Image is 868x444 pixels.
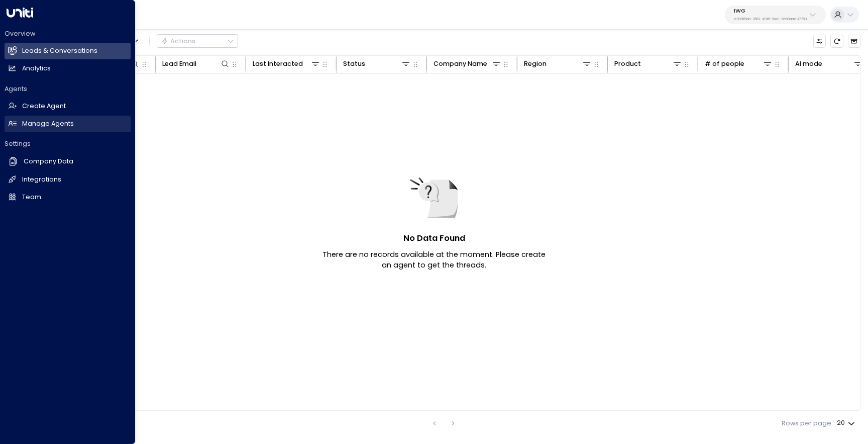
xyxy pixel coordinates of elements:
[5,171,131,188] a: Integrations
[705,58,773,69] div: # of people
[161,37,196,45] div: Actions
[813,35,826,47] button: Customize
[22,102,66,111] h2: Create Agent
[22,175,61,185] h2: Integrations
[614,58,683,69] div: Product
[734,8,807,14] p: IWG
[734,17,807,21] p: e92915cb-7661-49f5-9dc1-5c58aae37760
[5,139,131,148] h2: Settings
[5,84,131,94] h2: Agents
[253,58,303,69] div: Last Interacted
[524,58,547,69] div: Region
[5,29,131,38] h2: Overview
[321,249,547,271] p: There are no records available at the moment. Please create an agent to get the threads.
[725,6,826,24] button: IWGe92915cb-7661-49f5-9dc1-5c58aae37760
[614,58,641,69] div: Product
[343,58,365,69] div: Status
[524,58,592,69] div: Region
[795,58,863,69] div: AI mode
[24,157,73,166] h2: Company Data
[5,153,131,170] a: Company Data
[22,193,41,202] h2: Team
[830,35,843,47] span: Refresh
[162,58,196,69] div: Lead Email
[253,58,321,69] div: Last Interacted
[157,34,238,48] div: Button group with a nested menu
[795,58,822,69] div: AI mode
[837,416,857,430] div: 20
[343,58,411,69] div: Status
[428,417,460,429] nav: pagination navigation
[433,58,487,69] div: Company Name
[5,43,131,59] a: Leads & Conversations
[22,46,97,56] h2: Leads & Conversations
[157,34,238,48] button: Actions
[5,98,131,115] a: Create Agent
[5,116,131,132] a: Manage Agents
[433,58,502,69] div: Company Name
[848,35,860,47] button: Archived Leads
[705,58,744,69] div: # of people
[403,232,465,244] h5: No Data Found
[5,60,131,77] a: Analytics
[162,58,231,69] div: Lead Email
[782,419,833,428] label: Rows per page:
[5,189,131,206] a: Team
[22,119,74,129] h2: Manage Agents
[22,64,51,73] h2: Analytics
